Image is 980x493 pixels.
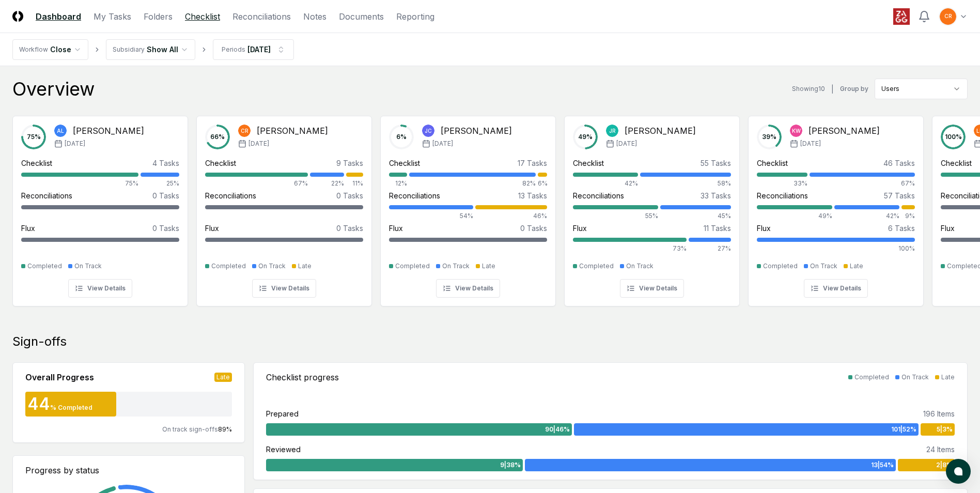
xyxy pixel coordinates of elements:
div: 6 Tasks [888,223,915,234]
div: 22% [310,179,344,188]
button: View Details [252,279,316,298]
div: Late [298,261,312,271]
button: CR [939,7,957,26]
a: Reporting [396,10,434,23]
span: 2 | 8 % [936,460,953,470]
div: 24 Items [926,444,955,455]
div: 55 Tasks [701,158,731,168]
div: Flux [941,223,955,234]
a: 49%JR[PERSON_NAME][DATE]Checklist55 Tasks42%58%Reconciliations33 Tasks55%45%Flux11 Tasks73%27%Com... [564,107,740,306]
div: 49% [757,211,832,221]
span: 9 | 38 % [500,460,521,470]
div: [PERSON_NAME] [73,125,144,137]
span: On track sign-offs [162,425,218,433]
div: Completed [763,261,798,271]
div: 4 Tasks [152,158,179,168]
div: 0 Tasks [520,223,547,234]
div: 0 Tasks [336,223,363,234]
div: Overall Progress [25,371,94,383]
div: Prepared [266,408,299,419]
div: Checklist [573,158,604,168]
div: Checklist progress [266,371,339,383]
div: Reconciliations [389,190,440,201]
div: 45% [660,211,731,221]
div: Reconciliations [21,190,72,201]
a: Folders [144,10,173,23]
span: JC [425,127,432,135]
a: Documents [339,10,384,23]
div: 54% [389,211,473,221]
div: On Track [626,261,654,271]
span: 89 % [218,425,232,433]
div: 55% [573,211,658,221]
div: Completed [854,373,889,382]
div: Showing 10 [792,84,825,94]
span: [DATE] [65,139,85,148]
span: [DATE] [432,139,453,148]
span: 5 | 3 % [937,425,953,434]
div: 42% [573,179,638,188]
span: [DATE] [800,139,821,148]
div: 9% [901,211,915,221]
div: 11% [346,179,363,188]
div: 27% [689,244,731,253]
div: Periods [222,45,245,54]
button: Periods[DATE] [213,39,294,60]
label: Group by [840,86,868,92]
div: Reviewed [266,444,301,455]
div: On Track [901,373,929,382]
div: 6% [538,179,547,188]
div: On Track [810,261,837,271]
span: 90 | 46 % [545,425,570,434]
div: 17 Tasks [518,158,547,168]
div: | [831,84,834,95]
button: View Details [436,279,500,298]
a: 39%KW[PERSON_NAME][DATE]Checklist46 Tasks33%67%Reconciliations57 Tasks49%42%9%Flux6 Tasks100%Comp... [748,107,924,306]
div: Checklist [205,158,236,168]
a: 6%JC[PERSON_NAME][DATE]Checklist17 Tasks12%82%6%Reconciliations13 Tasks54%46%Flux0 TasksCompleted... [380,107,556,306]
span: [DATE] [248,139,269,148]
div: [PERSON_NAME] [257,125,328,137]
a: Reconciliations [232,10,291,23]
span: AL [57,127,64,135]
div: On Track [258,261,286,271]
div: On Track [442,261,470,271]
div: Flux [757,223,771,234]
span: [DATE] [616,139,637,148]
div: Late [214,373,232,382]
div: Checklist [389,158,420,168]
div: 82% [409,179,536,188]
img: ZAGG logo [893,8,910,25]
div: Overview [12,79,95,99]
div: 11 Tasks [704,223,731,234]
div: [DATE] [247,44,271,55]
div: [PERSON_NAME] [441,125,512,137]
div: Flux [389,223,403,234]
div: [PERSON_NAME] [625,125,696,137]
div: Flux [573,223,587,234]
div: 33% [757,179,807,188]
button: atlas-launcher [946,459,971,484]
span: CR [241,127,248,135]
a: Dashboard [36,10,81,23]
div: 33 Tasks [701,190,731,201]
span: KW [792,127,801,135]
div: 196 Items [923,408,955,419]
div: Checklist [757,158,788,168]
div: % Completed [50,403,92,412]
button: View Details [620,279,684,298]
a: Checklist progressCompletedOn TrackLatePrepared196 Items90|46%101|52%5|3%Reviewed24 Items9|38%13|... [253,362,968,480]
div: 46% [475,211,547,221]
div: Reconciliations [757,190,808,201]
div: Reconciliations [573,190,624,201]
div: Workflow [19,45,48,54]
div: Completed [395,261,430,271]
div: 12% [389,179,407,188]
nav: breadcrumb [12,39,294,60]
div: Reconciliations [205,190,256,201]
div: 13 Tasks [518,190,547,201]
div: Subsidiary [113,45,145,54]
div: 67% [810,179,915,188]
div: 42% [834,211,899,221]
div: Late [850,261,863,271]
